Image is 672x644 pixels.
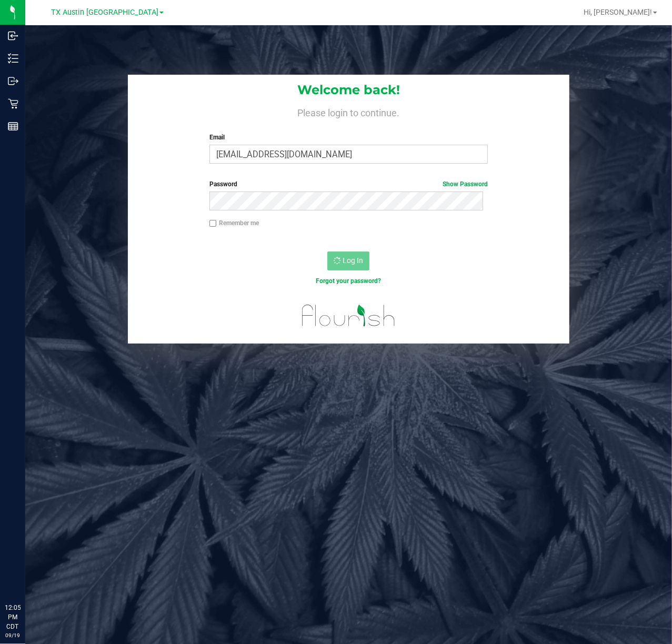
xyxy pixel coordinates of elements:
[51,8,158,17] span: TX Austin [GEOGRAPHIC_DATA]
[316,277,381,285] a: Forgot your password?
[209,180,237,188] span: Password
[209,218,259,228] label: Remember me
[209,133,488,142] label: Email
[128,83,569,97] h1: Welcome back!
[5,631,21,639] p: 09/19
[5,603,21,631] p: 12:05 PM CDT
[8,31,18,41] inline-svg: Inbound
[209,220,217,227] input: Remember me
[8,53,18,64] inline-svg: Inventory
[8,76,18,86] inline-svg: Outbound
[128,105,569,118] h4: Please login to continue.
[8,98,18,109] inline-svg: Retail
[327,251,369,270] button: Log In
[8,121,18,132] inline-svg: Reports
[294,297,404,335] img: flourish_logo.svg
[584,8,652,16] span: Hi, [PERSON_NAME]!
[343,256,363,265] span: Log In
[443,180,488,188] a: Show Password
